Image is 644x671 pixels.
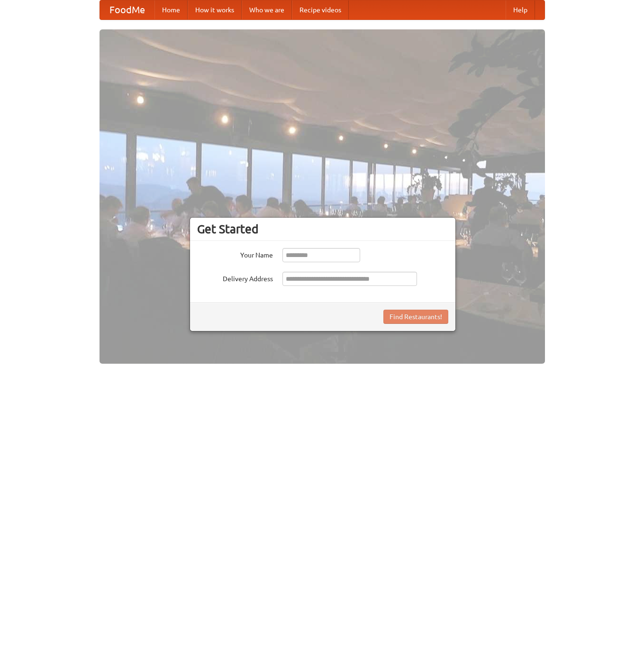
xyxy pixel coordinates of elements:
[197,272,273,284] label: Delivery Address
[197,248,273,260] label: Your Name
[242,0,292,19] a: Who we are
[188,0,242,19] a: How it works
[154,0,188,19] a: Home
[383,310,448,324] button: Find Restaurants!
[100,0,154,19] a: FoodMe
[506,0,535,19] a: Help
[197,222,448,236] h3: Get Started
[292,0,349,19] a: Recipe videos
